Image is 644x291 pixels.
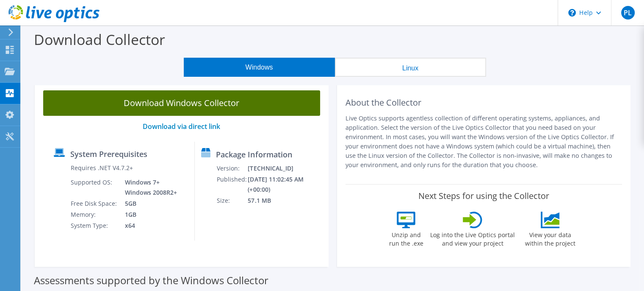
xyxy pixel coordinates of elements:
[247,163,324,174] td: [TECHNICAL_ID]
[247,174,324,195] td: [DATE] 11:02:45 AM (+00:00)
[70,150,147,158] label: System Prerequisites
[216,163,247,174] td: Version:
[430,228,515,248] label: Log into the Live Optics portal and view your project
[71,164,133,172] label: Requires .NET V4.7.2+
[119,209,179,220] td: 1GB
[216,150,292,159] label: Package Information
[34,276,268,285] label: Assessments supported by the Windows Collector
[70,177,119,198] td: Supported OS:
[568,9,576,17] svg: \n
[70,209,119,220] td: Memory:
[43,90,320,116] a: Download Windows Collector
[216,174,247,195] td: Published:
[70,198,119,209] td: Free Disk Space:
[143,122,220,131] a: Download via direct link
[345,114,622,170] p: Live Optics supports agentless collection of different operating systems, appliances, and applica...
[335,58,486,77] button: Linux
[119,198,179,209] td: 5GB
[119,177,179,198] td: Windows 7+ Windows 2008R2+
[216,195,247,206] td: Size:
[345,98,622,108] h2: About the Collector
[247,195,324,206] td: 57.1 MB
[387,228,426,248] label: Unzip and run the .exe
[418,191,549,201] label: Next Steps for using the Collector
[119,220,179,231] td: x64
[621,6,635,20] span: PL
[70,220,119,231] td: System Type:
[184,58,335,77] button: Windows
[34,30,165,49] label: Download Collector
[520,228,580,248] label: View your data within the project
